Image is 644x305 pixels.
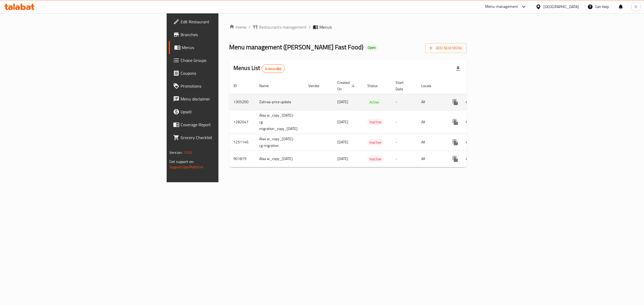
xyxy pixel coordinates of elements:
td: All [417,94,445,110]
span: Choice Groups [181,57,270,64]
li: / [309,24,311,30]
button: Change Status [462,136,475,149]
span: Status [367,83,385,89]
td: Alaa w_copy_[DATE]-cg migration_copy_[DATE] [255,110,304,134]
span: Locale [421,83,438,89]
a: Edit Restaurant [169,15,274,28]
span: [DATE] [337,98,348,105]
a: Restaurants management [253,24,307,30]
a: Grocery Checklist [169,131,274,144]
button: more [449,116,462,128]
span: Vendor [308,83,327,89]
span: Inactive [367,156,383,162]
a: Choice Groups [169,54,274,67]
a: Coverage Report [169,118,274,131]
div: [GEOGRAPHIC_DATA] [543,4,579,10]
td: All [417,151,445,167]
span: [DATE] [337,118,348,125]
span: Active [367,99,381,105]
span: Created On [337,79,357,92]
span: Inactive [367,139,383,146]
td: - [391,110,417,134]
table: enhanced table [229,78,505,167]
span: Name [259,83,276,89]
td: - [391,134,417,151]
span: Branches [181,31,270,38]
button: Change Status [462,96,475,109]
a: Coupons [169,67,274,80]
div: Active [367,99,381,105]
td: All [417,110,445,134]
span: Restaurants management [259,24,307,30]
span: Coupons [181,70,270,76]
button: Change Status [462,152,475,165]
a: Menus [169,41,274,54]
td: - [391,151,417,167]
nav: breadcrumb [229,24,467,30]
span: [DATE] [337,155,348,162]
h2: Menus List [233,64,285,73]
span: Grocery Checklist [181,134,270,141]
div: Open [365,44,378,51]
a: Promotions [169,80,274,92]
span: Menu management ( [PERSON_NAME] Fast Food ) [229,41,363,53]
span: Open [365,45,378,50]
span: 4 record(s) [262,66,285,71]
td: All [417,134,445,151]
button: Change Status [462,116,475,128]
a: Support.OpsPlatform [169,163,203,170]
div: Menu-management [485,3,518,10]
button: more [449,96,462,109]
span: Get support on: [169,158,194,165]
span: Inactive [367,119,383,125]
span: 1.0.0 [183,149,192,156]
th: Actions [445,78,505,94]
span: Promotions [181,83,270,89]
td: Alaa w_copy_[DATE]-cg migration [255,134,304,151]
span: [DATE] [337,139,348,146]
span: Menu disclaimer [181,96,270,102]
span: Menus [182,44,270,51]
td: - [391,94,417,110]
a: Upsell [169,105,274,118]
button: more [449,152,462,165]
span: Edit Restaurant [181,18,270,25]
button: Add New Menu [425,43,467,53]
td: Alaa w_copy_[DATE] [255,151,304,167]
span: Add New Menu [429,45,462,51]
span: Upsell [181,109,270,115]
span: H [635,4,637,10]
span: Start Date [396,79,411,92]
span: ID [233,83,244,89]
div: Export file [452,62,464,75]
span: Menus [319,24,332,30]
td: Zahraa-price update [255,94,304,110]
button: more [449,136,462,149]
span: Version: [169,149,182,156]
div: Total records count [262,64,285,73]
span: Coverage Report [181,121,270,128]
a: Menu disclaimer [169,92,274,105]
a: Branches [169,28,274,41]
